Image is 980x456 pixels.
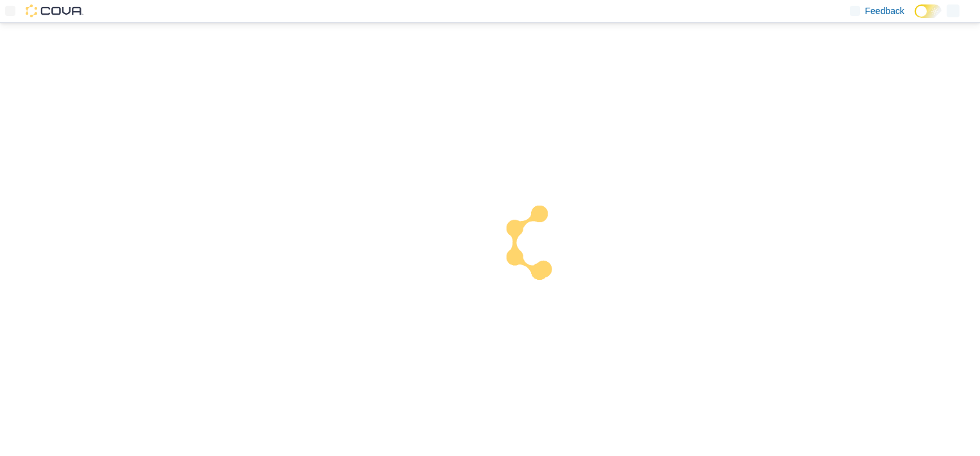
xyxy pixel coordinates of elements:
span: Feedback [865,4,904,17]
input: Dark Mode [915,4,942,18]
span: Dark Mode [915,18,915,19]
img: cova-loader [490,196,586,292]
img: Cova [26,4,83,17]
